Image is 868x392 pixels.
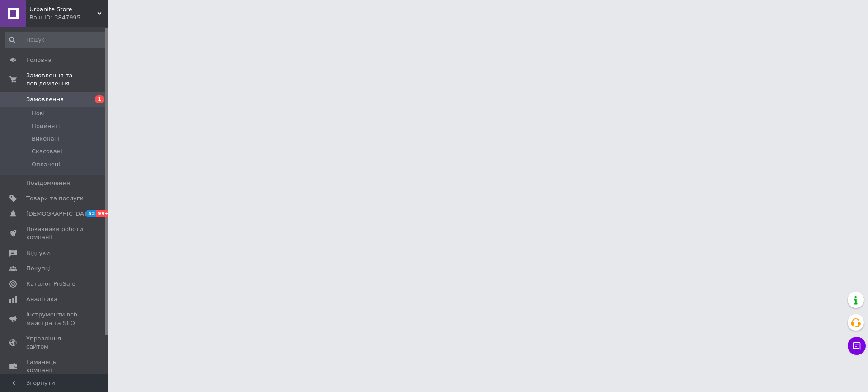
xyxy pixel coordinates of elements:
[32,109,45,118] span: Нові
[96,210,111,217] span: 99+
[26,194,84,203] span: Товари та послуги
[26,56,52,64] span: Головна
[26,210,93,218] span: [DEMOGRAPHIC_DATA]
[26,280,75,288] span: Каталог ProSale
[26,295,57,303] span: Аналітика
[26,95,64,104] span: Замовлення
[95,95,104,103] span: 1
[32,135,60,143] span: Виконані
[26,358,84,374] span: Гаманець компанії
[26,71,108,88] span: Замовлення та повідомлення
[26,179,70,187] span: Повідомлення
[26,311,84,327] span: Інструменти веб-майстра та SEO
[5,32,107,48] input: Пошук
[26,335,84,351] span: Управління сайтом
[32,161,60,169] span: Оплачені
[32,147,62,156] span: Скасовані
[26,264,51,273] span: Покупці
[32,122,60,130] span: Прийняті
[29,14,108,22] div: Ваш ID: 3847995
[86,210,96,217] span: 53
[26,249,50,257] span: Відгуки
[26,225,84,241] span: Показники роботи компанії
[848,337,866,355] button: Чат з покупцем
[29,5,97,14] span: Urbanite Store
